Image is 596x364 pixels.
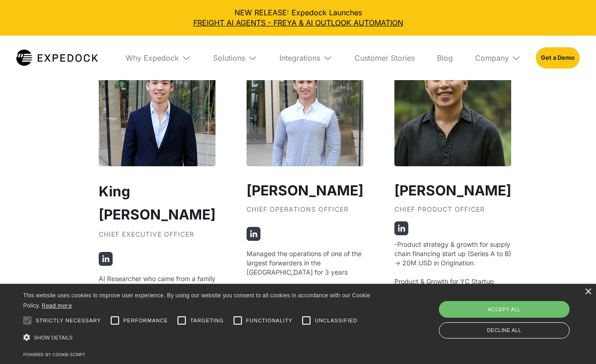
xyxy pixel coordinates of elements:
[36,317,101,325] span: Strictly necessary
[394,180,511,201] h3: [PERSON_NAME]
[118,36,198,80] div: Why Expedock
[126,53,179,63] div: Why Expedock
[99,231,216,246] div: Chief Executive Officer
[247,180,363,201] h3: [PERSON_NAME]
[34,335,73,340] span: Show details
[23,292,370,309] span: This website uses cookies to improve user experience. By using our website you consent to all coo...
[7,18,589,28] a: FREIGHT AI AGENTS - FREYA & AI OUTLOOK AUTOMATION
[468,36,528,80] div: Company
[99,180,216,226] h2: King [PERSON_NAME]
[430,36,460,80] a: Blog
[315,317,357,325] span: Unclassified
[394,206,511,221] div: Chief Product Officer
[42,302,72,309] a: Read more
[123,317,168,325] span: Performance
[247,50,363,166] img: COO Jeff Tan
[23,352,85,357] a: Powered by cookie-script
[394,240,511,342] p: -Product strategy & growth for supply chain financing start up (Series A to B) -> 20M USD in Orig...
[23,331,380,344] div: Show details
[247,249,363,295] p: Managed the operations of one of the largest forwarders in the [GEOGRAPHIC_DATA] for 3 years Forb...
[347,36,422,80] a: Customer Stories
[7,7,589,28] div: NEW RELEASE: Expedock Launches
[247,206,363,221] div: Chief Operations Officer
[279,53,320,63] div: Integrations
[246,317,292,325] span: Functionality
[437,264,596,364] iframe: Chat Widget
[190,317,223,325] span: Targeting
[536,47,580,69] a: Get a Demo
[394,50,511,166] img: Jig Young, co-founder and chief product officer at Expedock.com
[475,53,509,63] div: Company
[99,50,216,166] img: CEO King Alandy Dy
[213,53,245,63] div: Solutions
[206,36,265,80] div: Solutions
[272,36,340,80] div: Integrations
